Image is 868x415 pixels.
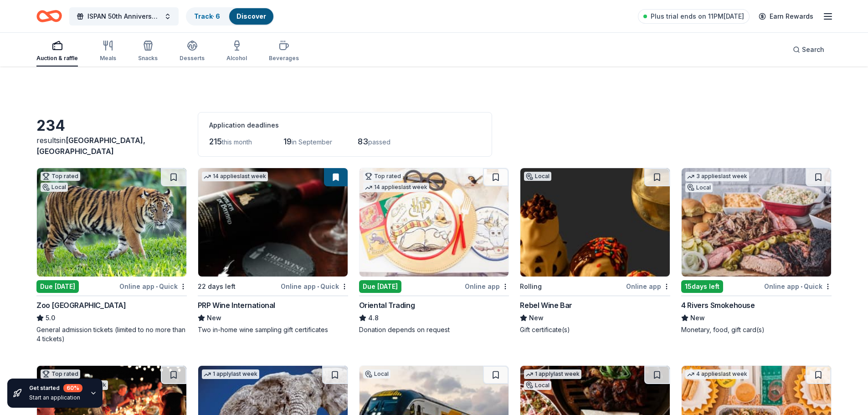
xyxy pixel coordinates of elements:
[87,11,160,22] span: ISPAN 50th Anniversary Meeting
[801,283,802,290] span: •
[209,120,481,131] div: Application deadlines
[36,280,79,293] div: Due [DATE]
[524,369,581,379] div: 1 apply last week
[36,36,78,67] button: Auction & raffle
[520,168,670,277] img: Image for Rebel Wine Bar
[269,55,299,62] div: Beverages
[368,313,379,323] span: 4.8
[36,300,126,311] div: Zoo [GEOGRAPHIC_DATA]
[360,168,509,277] img: Image for Oriental Trading
[119,281,187,292] div: Online app Quick
[524,381,551,390] div: Local
[685,183,713,192] div: Local
[359,325,509,334] div: Donation depends on request
[524,172,551,181] div: Local
[317,283,319,290] span: •
[786,41,832,59] button: Search
[358,137,368,146] span: 83
[29,394,82,401] div: Start an application
[36,55,78,62] div: Auction & raffle
[681,325,832,334] div: Monetary, food, gift card(s)
[198,325,348,334] div: Two in-home wine sampling gift certificates
[180,55,205,62] div: Desserts
[29,384,82,392] div: Get started
[363,183,429,192] div: 14 applies last week
[685,369,749,379] div: 4 applies last week
[100,55,116,62] div: Meals
[198,168,348,334] a: Image for PRP Wine International14 applieslast week22 days leftOnline app•QuickPRP Wine Internati...
[36,325,187,343] div: General admission tickets (limited to no more than 4 tickets)
[36,117,187,135] div: 234
[41,369,80,379] div: Top rated
[180,36,205,67] button: Desserts
[207,313,221,323] span: New
[186,7,274,26] button: Track· 6Discover
[36,5,62,27] a: Home
[156,283,158,290] span: •
[690,313,705,323] span: New
[753,8,819,25] a: Earn Rewards
[41,183,68,192] div: Local
[63,384,82,392] div: 60 %
[283,137,292,146] span: 19
[202,369,259,379] div: 1 apply last week
[69,7,179,26] button: ISPAN 50th Anniversary Meeting
[209,137,222,146] span: 215
[520,281,542,292] div: Rolling
[363,172,403,181] div: Top rated
[37,168,186,277] img: Image for Zoo Miami
[520,300,572,311] div: Rebel Wine Bar
[226,55,247,62] div: Alcohol
[198,281,236,292] div: 22 days left
[359,280,401,293] div: Due [DATE]
[222,138,252,146] span: this month
[236,12,266,20] a: Discover
[638,9,750,24] a: Plus trial ends on 11PM[DATE]
[269,36,299,67] button: Beverages
[626,281,670,292] div: Online app
[681,280,723,293] div: 15 days left
[194,12,220,20] a: Track· 6
[520,325,670,334] div: Gift certificate(s)
[202,172,268,181] div: 14 applies last week
[764,281,832,292] div: Online app Quick
[292,138,332,146] span: in September
[685,172,749,181] div: 3 applies last week
[465,281,509,292] div: Online app
[281,281,348,292] div: Online app Quick
[359,168,509,334] a: Image for Oriental TradingTop rated14 applieslast weekDue [DATE]Online appOriental Trading4.8Dona...
[36,136,145,156] span: [GEOGRAPHIC_DATA], [GEOGRAPHIC_DATA]
[36,168,187,343] a: Image for Zoo MiamiTop ratedLocalDue [DATE]Online app•QuickZoo [GEOGRAPHIC_DATA]5.0General admiss...
[226,36,247,67] button: Alcohol
[36,135,187,157] div: results
[363,369,390,379] div: Local
[198,300,275,311] div: PRP Wine International
[529,313,544,323] span: New
[520,168,670,334] a: Image for Rebel Wine BarLocalRollingOnline appRebel Wine BarNewGift certificate(s)
[651,11,744,22] span: Plus trial ends on 11PM[DATE]
[100,36,116,67] button: Meals
[138,55,158,62] div: Snacks
[198,168,348,277] img: Image for PRP Wine International
[802,44,824,55] span: Search
[681,168,832,334] a: Image for 4 Rivers Smokehouse3 applieslast weekLocal15days leftOnline app•Quick4 Rivers Smokehous...
[46,313,55,323] span: 5.0
[681,300,755,311] div: 4 Rivers Smokehouse
[138,36,158,67] button: Snacks
[359,300,415,311] div: Oriental Trading
[368,138,390,146] span: passed
[36,136,145,156] span: in
[682,168,831,277] img: Image for 4 Rivers Smokehouse
[41,172,80,181] div: Top rated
